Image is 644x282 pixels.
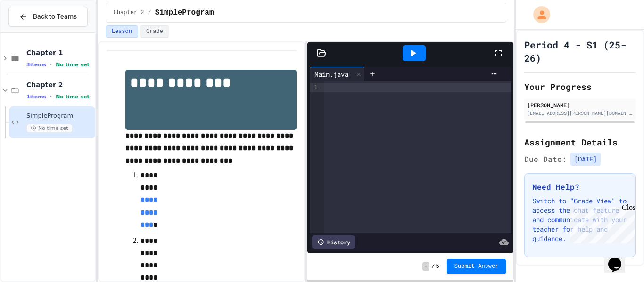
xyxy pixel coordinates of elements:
[33,12,77,22] span: Back to Teams
[436,263,439,270] span: 5
[570,153,601,166] span: [DATE]
[604,244,635,273] iframe: chat widget
[56,94,90,100] span: No time set
[26,62,46,68] span: 3 items
[524,153,567,165] span: Due Date:
[524,38,636,64] h1: Period 4 - S1 (25-26)
[532,181,627,193] h3: Need Help?
[527,101,633,109] div: [PERSON_NAME]
[566,203,635,243] iframe: chat widget
[56,62,90,68] span: No time set
[50,93,52,100] span: •
[50,61,52,68] span: •
[524,80,636,93] h2: Your Progress
[532,196,627,243] p: Switch to "Grade View" to access the chat feature and communicate with your teacher for help and ...
[26,81,93,89] span: Chapter 2
[310,69,353,79] div: Main.java
[524,136,636,149] h2: Assignment Details
[422,262,429,271] span: -
[140,25,169,38] button: Grade
[454,263,499,270] span: Submit Answer
[26,112,93,120] span: SimpleProgram
[431,263,435,270] span: /
[148,9,151,16] span: /
[312,235,355,249] div: History
[26,48,93,57] span: Chapter 1
[26,124,73,133] span: No time set
[26,94,46,100] span: 1 items
[523,4,553,25] div: My Account
[114,9,144,16] span: Chapter 2
[155,7,214,18] span: SimpleProgram
[527,110,633,117] div: [EMAIL_ADDRESS][PERSON_NAME][DOMAIN_NAME]
[4,4,65,60] div: Chat with us now!Close
[310,83,319,92] div: 1
[106,25,138,38] button: Lesson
